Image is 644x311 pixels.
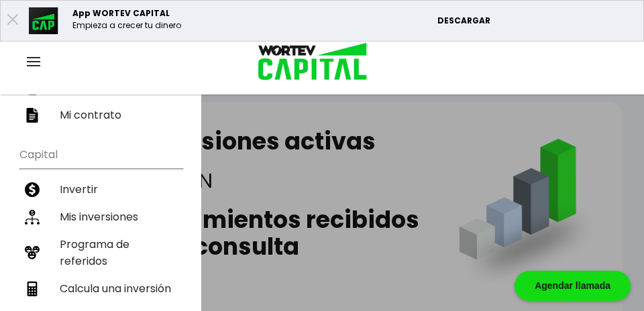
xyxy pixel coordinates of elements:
img: inversiones-icon.6695dc30.svg [25,210,40,225]
img: appicon [29,7,59,34]
a: Mi contrato [19,101,182,129]
img: hamburguer-menu2 [27,57,40,66]
a: Invertir [19,176,182,203]
a: Calcula una inversión [19,275,182,302]
p: Empieza a crecer tu dinero [72,19,181,32]
p: DESCARGAR [437,15,637,27]
a: Mis inversiones [19,203,182,231]
div: Agendar llamada [515,271,631,301]
p: App WORTEV CAPITAL [72,7,181,19]
img: invertir-icon.b3b967d7.svg [25,182,40,197]
img: contrato-icon.f2db500c.svg [25,108,40,123]
img: recomiendanos-icon.9b8e9327.svg [25,245,40,260]
a: Programa de referidos [19,231,182,275]
img: calculadora-icon.17d418c4.svg [25,282,40,296]
img: logo_wortev_capital [244,41,372,84]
